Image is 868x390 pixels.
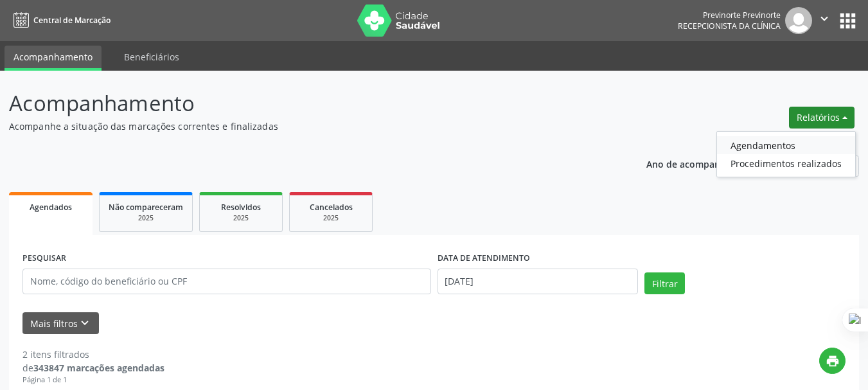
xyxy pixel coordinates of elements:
[9,120,604,133] p: Acompanhe a situação das marcações correntes e finalizadas
[644,272,685,294] button: Filtrar
[209,213,273,223] div: 2025
[826,354,840,368] i: print
[785,7,812,34] img: img
[646,155,760,172] p: Ano de acompanhamento
[22,312,99,335] button: Mais filtroskeyboard_arrow_down
[30,202,72,213] span: Agendados
[812,7,837,34] button: 
[299,213,363,223] div: 2025
[109,213,183,223] div: 2025
[678,21,781,31] span: Recepcionista da clínica
[717,136,855,154] a: Agendamentos
[9,10,111,31] a: Central de Marcação
[438,249,530,269] label: DATA DE ATENDIMENTO
[221,202,261,213] span: Resolvidos
[837,10,859,32] button: apps
[717,154,855,172] a: Procedimentos realizados
[22,249,66,269] label: PESQUISAR
[22,361,164,375] div: de
[817,12,831,26] i: 
[789,107,855,129] button: Relatórios
[716,131,856,177] ul: Relatórios
[22,269,431,294] input: Nome, código do beneficiário ou CPF
[22,375,164,386] div: Página 1 de 1
[33,15,111,26] span: Central de Marcação
[33,362,164,374] strong: 343847 marcações agendadas
[9,87,604,120] p: Acompanhamento
[78,316,92,330] i: keyboard_arrow_down
[819,348,846,374] button: print
[115,46,188,68] a: Beneficiários
[109,202,183,213] span: Não compareceram
[310,202,353,213] span: Cancelados
[438,269,639,294] input: Selecione um intervalo
[4,46,102,71] a: Acompanhamento
[22,348,164,361] div: 2 itens filtrados
[678,10,781,21] div: Previnorte Previnorte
